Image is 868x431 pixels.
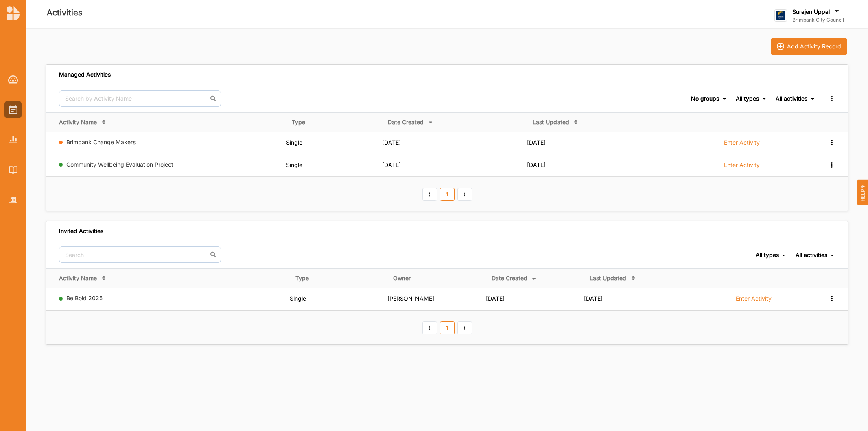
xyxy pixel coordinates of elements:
[777,43,784,50] img: icon
[724,139,760,146] label: Enter Activity
[7,6,20,20] img: logo
[527,161,546,168] span: [DATE]
[4,131,22,148] a: Reports
[787,43,841,50] div: Add Activity Record
[388,119,424,126] div: Date Created
[776,95,807,102] div: All activities
[492,275,527,282] div: Date Created
[286,139,302,146] span: Single
[756,251,779,259] div: All types
[382,161,401,168] span: [DATE]
[66,139,136,145] a: Brimbank Change Makers
[59,71,111,78] div: Managed Activities
[66,161,173,168] a: Community Wellbeing Evaluation Project
[422,188,437,201] a: Previous item
[59,246,221,263] input: Search
[47,6,83,20] label: Activities
[486,295,505,302] span: [DATE]
[796,251,827,259] div: All activities
[66,295,103,301] a: Be Bold 2025
[440,188,455,201] a: 1
[421,321,473,334] div: Pagination Navigation
[286,161,302,168] span: Single
[59,227,103,235] div: Invited Activities
[290,269,387,288] th: Type
[736,95,759,102] div: All types
[533,119,569,126] div: Last Updated
[457,188,472,201] a: Next item
[290,295,306,302] span: Single
[771,38,847,55] button: iconAdd Activity Record
[286,112,382,132] th: Type
[8,75,18,84] img: Dashboard
[421,187,473,200] div: Pagination Navigation
[4,71,22,88] a: Dashboard
[59,119,97,126] div: Activity Name
[387,295,434,302] span: [PERSON_NAME]
[9,166,17,173] img: Library
[4,161,22,178] a: Library
[724,161,760,173] a: Enter Activity
[387,269,486,288] th: Owner
[382,139,401,146] span: [DATE]
[736,295,772,307] a: Enter Activity
[59,90,221,107] input: Search by Activity Name
[774,9,787,22] img: logo
[590,275,626,282] div: Last Updated
[9,197,17,204] img: Organisation
[422,321,437,334] a: Previous item
[691,95,719,102] div: No groups
[59,275,97,282] div: Activity Name
[457,321,472,334] a: Next item
[792,17,844,23] label: Brimbank City Council
[9,136,17,143] img: Reports
[584,295,603,302] span: [DATE]
[9,105,17,114] img: Activities
[792,8,830,15] label: Surajen Uppal
[527,139,546,146] span: [DATE]
[736,295,772,302] label: Enter Activity
[724,161,760,169] label: Enter Activity
[4,101,22,118] a: Activities
[440,321,455,334] a: 1
[724,139,760,151] a: Enter Activity
[4,191,22,209] a: Organisation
